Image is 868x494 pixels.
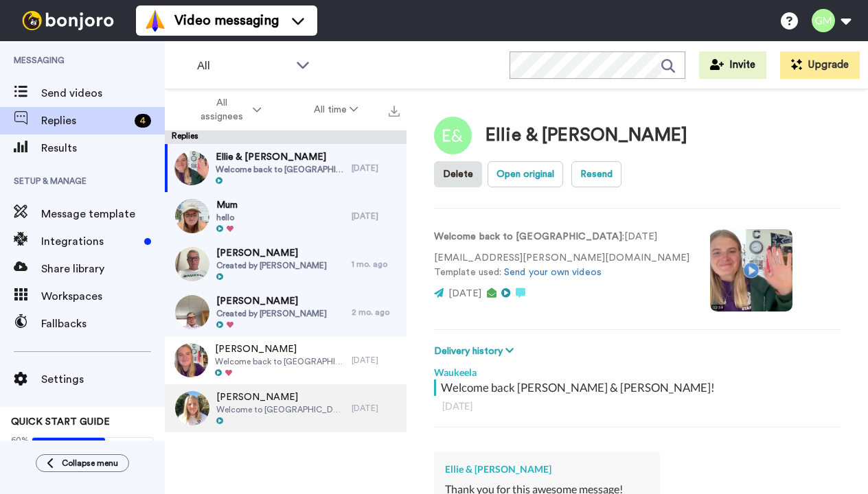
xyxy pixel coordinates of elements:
[216,294,327,308] span: [PERSON_NAME]
[215,356,345,367] span: Welcome back to [GEOGRAPHIC_DATA] summer 2026
[434,251,689,280] p: [EMAIL_ADDRESS][PERSON_NAME][DOMAIN_NAME] Template used:
[197,58,289,74] span: All
[780,51,860,79] button: Upgrade
[699,51,766,79] button: Invite
[488,161,563,187] button: Open original
[168,91,288,129] button: All assignees
[216,164,345,175] span: Welcome back to [GEOGRAPHIC_DATA]
[165,240,407,288] a: [PERSON_NAME]Created by [PERSON_NAME]1 mo. ago
[16,11,119,30] img: bj-logo-header-white.svg
[165,288,407,336] a: [PERSON_NAME]Created by [PERSON_NAME]2 mo. ago
[571,161,621,187] button: Resend
[352,403,400,414] div: [DATE]
[504,268,602,277] a: Send your own videos
[216,260,327,271] span: Created by [PERSON_NAME]
[41,261,165,277] span: Share library
[41,113,129,129] span: Replies
[165,336,407,384] a: [PERSON_NAME]Welcome back to [GEOGRAPHIC_DATA] summer 2026[DATE]
[352,259,400,270] div: 1 mo. ago
[175,199,209,233] img: 9b448b19-ca3e-4135-98d2-986de9e25ff1-thumb.jpg
[41,140,165,156] span: Results
[41,233,139,250] span: Integrations
[434,161,482,187] button: Delete
[174,151,209,185] img: 33d902db-9d23-4d04-803c-370475620bc5-thumb.jpg
[216,212,238,223] span: hello
[215,342,345,356] span: [PERSON_NAME]
[174,11,279,30] span: Video messaging
[216,308,327,319] span: Created by [PERSON_NAME]
[36,454,129,472] button: Collapse menu
[175,391,209,425] img: 04e5562a-e0a7-4ba4-8808-251fc4b11b88-thumb.jpg
[165,384,407,432] a: [PERSON_NAME]Welcome to [GEOGRAPHIC_DATA]![DATE]
[11,434,29,445] span: 60%
[135,114,151,128] div: 4
[216,390,345,404] span: [PERSON_NAME]
[445,462,649,476] div: Ellie & [PERSON_NAME]
[144,10,166,32] img: vm-color.svg
[41,371,165,388] span: Settings
[216,198,238,212] span: Mum
[434,232,622,242] strong: Welcome back to [GEOGRAPHIC_DATA]
[434,359,841,379] div: Waukeela
[165,192,407,240] a: Mumhello[DATE]
[352,355,400,366] div: [DATE]
[41,206,165,222] span: Message template
[288,97,385,122] button: All time
[11,417,110,427] span: QUICK START GUIDE
[352,307,400,318] div: 2 mo. ago
[194,96,250,123] span: All assignees
[175,295,209,329] img: 448ca1ec-abe2-4e11-b68c-f4c91e9e234c-thumb.jpg
[486,126,687,145] div: Ellie & [PERSON_NAME]
[41,288,165,305] span: Workspaces
[41,85,165,102] span: Send videos
[216,246,327,260] span: [PERSON_NAME]
[434,230,689,244] p: : [DATE]
[41,316,165,332] span: Fallbacks
[62,458,118,469] span: Collapse menu
[441,379,837,396] div: Welcome back [PERSON_NAME] & [PERSON_NAME]!
[434,117,472,154] img: Image of Ellie & Addy Struble
[174,343,208,377] img: 8dd6f5dc-8cf5-4e33-bdb2-f4df7b3a45c5-thumb.jpg
[165,144,407,192] a: Ellie & [PERSON_NAME]Welcome back to [GEOGRAPHIC_DATA][DATE]
[352,163,400,174] div: [DATE]
[389,106,400,117] img: export.svg
[175,247,209,281] img: 2f626999-e1a4-4f1b-9c15-e792f9c3fcf8-thumb.jpg
[216,404,345,415] span: Welcome to [GEOGRAPHIC_DATA]!
[448,289,481,298] span: [DATE]
[385,99,404,120] button: Export all results that match these filters now.
[442,399,832,413] div: [DATE]
[216,150,345,164] span: Ellie & [PERSON_NAME]
[434,344,518,359] button: Delivery history
[352,211,400,222] div: [DATE]
[165,130,407,144] div: Replies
